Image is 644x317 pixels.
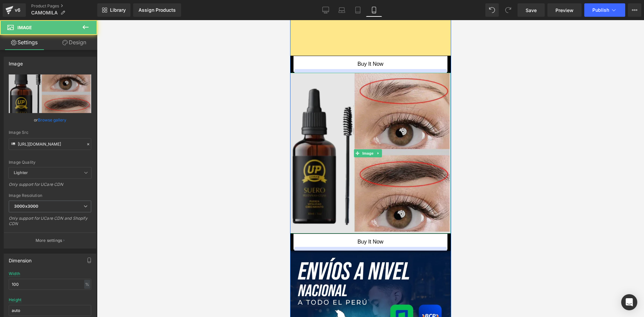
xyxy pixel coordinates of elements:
div: Height [9,298,21,302]
a: v6 [3,3,26,17]
div: v6 [13,6,22,14]
div: Assign Products [139,7,176,13]
span: Image [17,25,32,30]
div: or [9,116,91,123]
span: CAMOMILA [31,10,58,15]
div: Open Intercom Messenger [621,294,637,310]
b: Lighter [14,170,28,175]
button: Buy it now [3,36,157,52]
span: Publish [592,7,609,13]
a: Tablet [350,3,366,17]
button: Undo [485,3,499,17]
a: Preview [547,3,582,17]
input: Link [9,138,91,150]
div: Image Quality [9,160,91,165]
button: Buy it now [3,214,157,229]
a: Desktop [318,3,334,17]
span: Save [526,7,537,14]
a: Expand / Collapse [85,129,92,137]
b: 3000x3000 [14,204,38,209]
a: Laptop [334,3,350,17]
div: Image Src [9,130,91,135]
div: Image Resolution [9,193,91,198]
p: More settings [36,237,62,244]
div: Dimension [9,254,32,263]
button: More settings [4,232,96,248]
div: Width [9,271,20,276]
a: New Library [97,3,130,17]
div: Image [9,57,23,66]
a: Mobile [366,3,382,17]
button: More [628,3,641,17]
a: Design [50,35,99,50]
div: Only support for UCare CDN and Shopify CDN [9,216,91,231]
button: Publish [584,3,625,17]
input: auto [9,305,91,316]
a: Browse gallery [38,114,66,126]
div: Only support for UCare CDN [9,182,91,192]
a: Product Pages [31,3,97,9]
span: Image [71,129,85,137]
button: Redo [501,3,515,17]
input: auto [9,279,91,290]
span: Preview [555,7,574,14]
div: % [84,280,90,289]
span: Library [110,7,126,13]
